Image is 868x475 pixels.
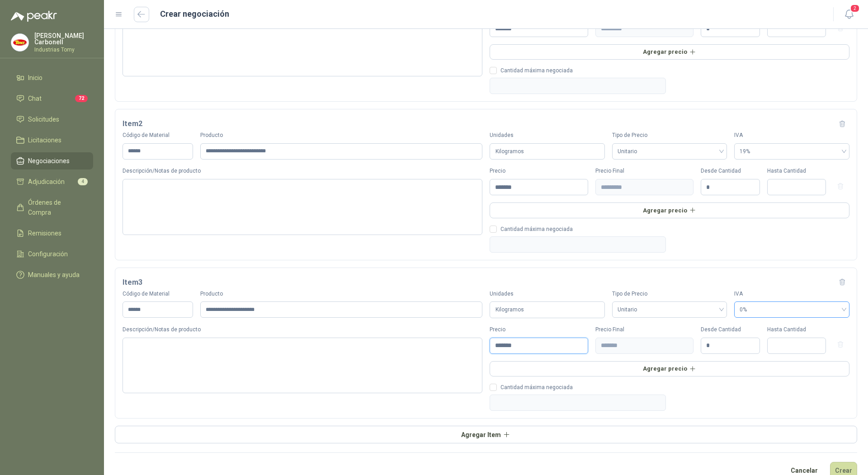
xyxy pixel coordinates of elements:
[28,94,42,103] span: Chat
[28,249,68,259] span: Configuración
[123,290,193,298] label: Código de Material
[11,245,93,263] a: Configuración
[767,167,826,175] div: Hasta Cantidad
[123,118,142,130] h3: Item 2
[740,303,844,316] span: 0%
[28,228,61,238] span: Remisiones
[701,167,760,175] div: Desde Cantidad
[123,131,193,140] label: Código de Material
[740,145,844,158] span: 19%
[490,143,605,160] div: Kilogramos
[497,68,576,73] span: Cantidad máxima negociada
[490,290,605,298] label: Unidades
[11,266,93,283] a: Manuales y ayuda
[11,194,93,221] a: Órdenes de Compra
[497,385,576,390] span: Cantidad máxima negociada
[123,325,482,334] label: Descripción/Notas de producto
[612,131,727,140] label: Tipo de Precio
[850,4,860,13] span: 2
[490,131,605,140] label: Unidades
[767,325,826,334] div: Hasta Cantidad
[841,6,857,23] button: 2
[11,132,93,149] a: Licitaciones
[78,178,88,185] span: 4
[123,167,482,175] label: Descripción/Notas de producto
[28,135,61,145] span: Licitaciones
[28,177,65,187] span: Adjudicación
[11,90,93,107] a: Chat72
[490,44,849,60] button: Agregar precio
[595,167,694,175] div: Precio Final
[11,34,28,51] img: Company Logo
[490,301,605,318] div: Kilogramos
[618,145,722,158] span: Unitario
[490,325,588,334] div: Precio
[618,303,722,316] span: Unitario
[200,290,482,298] label: Producto
[11,173,93,190] a: Adjudicación4
[595,325,694,334] div: Precio Final
[123,277,142,288] h3: Item 3
[28,270,80,280] span: Manuales y ayuda
[11,11,57,22] img: Logo peakr
[200,131,482,140] label: Producto
[28,73,42,83] span: Inicio
[115,426,857,444] button: Agregar Item
[734,131,849,140] label: IVA
[28,198,85,217] span: Órdenes de Compra
[490,361,849,376] button: Agregar precio
[701,325,760,334] div: Desde Cantidad
[497,226,576,232] span: Cantidad máxima negociada
[11,225,93,242] a: Remisiones
[160,8,229,20] h1: Crear negociación
[11,111,93,128] a: Solicitudes
[75,95,88,102] span: 72
[490,202,849,218] button: Agregar precio
[11,152,93,169] a: Negociaciones
[34,47,93,52] p: Industrias Tomy
[490,167,588,175] div: Precio
[734,290,849,298] label: IVA
[28,156,70,166] span: Negociaciones
[612,290,727,298] label: Tipo de Precio
[11,69,93,86] a: Inicio
[28,114,59,124] span: Solicitudes
[34,33,93,45] p: [PERSON_NAME] Carbonell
